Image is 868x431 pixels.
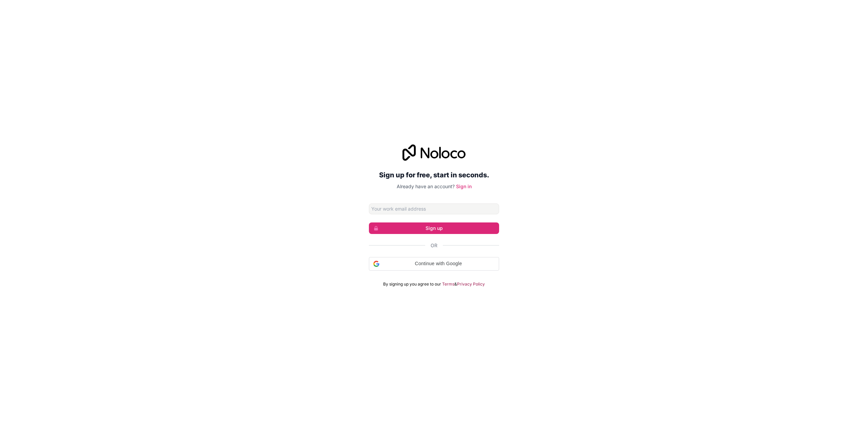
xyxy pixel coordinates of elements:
span: By signing up you agree to our [383,281,441,287]
span: & [454,281,457,287]
span: Or [431,242,437,249]
button: Sign up [369,222,499,234]
a: Terms [442,281,454,287]
a: Privacy Policy [457,281,485,287]
span: Already have an account? [397,183,455,189]
a: Sign in [456,183,472,189]
span: Continue with Google [382,260,495,267]
input: Email address [369,203,499,214]
div: Continue with Google [369,257,499,271]
h2: Sign up for free, start in seconds. [369,169,499,181]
